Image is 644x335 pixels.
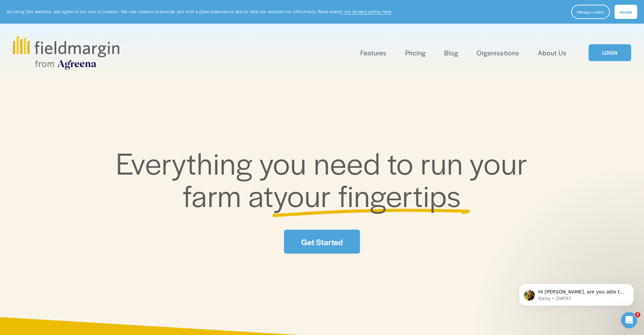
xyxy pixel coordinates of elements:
[621,312,637,328] iframe: Intercom live chat
[538,47,567,58] a: About Us
[571,5,610,19] button: Manage cookies
[360,47,386,58] a: folder dropdown
[13,36,119,70] img: fieldmargin.com
[360,48,386,58] span: Features
[577,9,604,15] span: Manage cookies
[444,47,458,58] a: Blog
[509,269,644,317] iframe: Intercom notifications message
[615,5,637,19] button: Accept
[273,174,461,216] span: your fingertips
[284,230,360,254] a: Get Started
[620,9,632,15] span: Accept
[116,141,535,216] span: Everything you need to run your farm at
[405,47,426,58] a: Pricing
[339,8,391,15] a: in our privacy policy here
[7,8,392,15] p: By using this website, you agree to our use of cookies. We use cookies to provide you with a grea...
[589,44,631,61] a: LOGIN
[477,47,519,58] a: Organisations
[635,312,640,317] span: 2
